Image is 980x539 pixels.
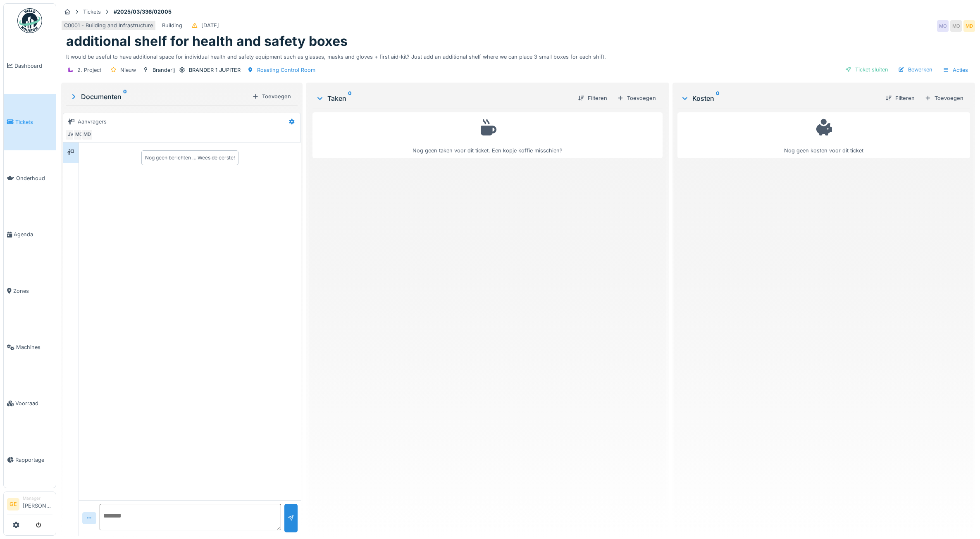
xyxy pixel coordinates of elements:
[120,66,136,74] div: Nieuw
[716,93,720,103] sup: 0
[15,399,52,407] span: Voorraad
[575,93,610,104] div: Filteren
[162,21,182,29] div: Building
[937,20,949,32] div: MO
[145,154,235,161] div: Nog geen berichten … Wees de eerste!
[15,456,52,464] span: Rapportage
[318,116,658,154] div: Nog geen taken voor dit ticket. Een kopje koffie misschien?
[110,8,175,16] strong: #2025/03/336/02005
[4,375,56,432] a: Voorraad
[348,93,352,103] sup: 0
[13,287,52,295] span: Zones
[249,91,294,102] div: Toevoegen
[683,116,965,154] div: Nog geen kosten voor dit ticket
[77,66,101,74] div: 2. Project
[73,129,85,140] div: MO
[64,21,153,29] div: C0001 - Building and Infrastructure
[921,93,967,104] div: Toevoegen
[14,62,52,70] span: Dashboard
[842,64,892,75] div: Ticket sluiten
[4,432,56,488] a: Rapportage
[4,319,56,375] a: Machines
[189,66,241,74] div: BRANDER 1 JUPITER
[83,8,101,16] div: Tickets
[23,495,52,501] div: Manager
[950,20,962,32] div: MO
[123,92,127,102] sup: 0
[316,93,572,103] div: Taken
[4,263,56,319] a: Zones
[14,230,52,238] span: Agenda
[69,92,249,102] div: Documenten
[16,343,52,351] span: Machines
[4,94,56,150] a: Tickets
[65,129,76,140] div: JV
[78,118,107,126] div: Aanvragers
[257,66,315,74] div: Roasting Control Room
[7,498,19,511] li: GE
[66,33,348,49] h1: additional shelf for health and safety boxes
[66,50,970,61] div: It would be useful to have additional space for individual health and safety equipment such as gl...
[201,21,219,29] div: [DATE]
[17,8,42,33] img: Badge_color-CXgf-gQk.svg
[4,150,56,207] a: Onderhoud
[939,64,972,76] div: Acties
[81,129,93,140] div: MD
[4,38,56,94] a: Dashboard
[7,495,52,515] a: GE Manager[PERSON_NAME]
[963,20,975,32] div: MD
[882,93,918,104] div: Filteren
[895,64,936,75] div: Bewerken
[23,495,52,513] li: [PERSON_NAME]
[4,207,56,263] a: Agenda
[681,93,879,103] div: Kosten
[153,66,175,74] div: Branderij
[16,174,52,182] span: Onderhoud
[15,118,52,126] span: Tickets
[614,93,659,104] div: Toevoegen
